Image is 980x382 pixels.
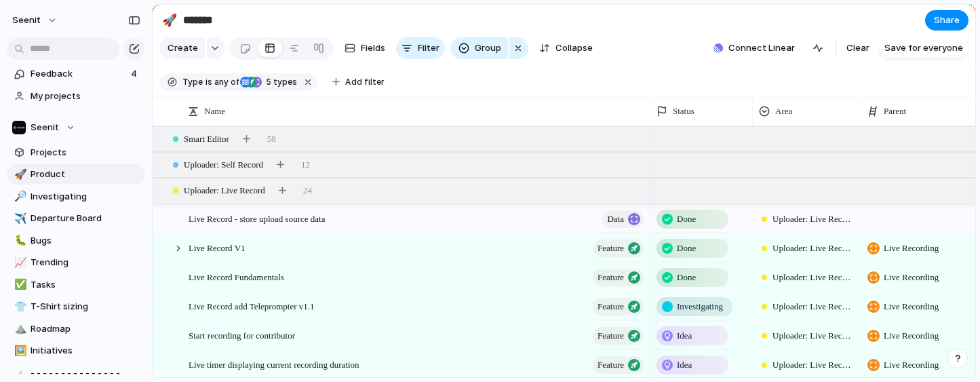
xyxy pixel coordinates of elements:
a: 👕T-Shirt sizing [7,297,145,317]
span: Live Record add Teleprompter v1.1 [189,298,315,313]
a: 🖼️Initiatives [7,341,145,361]
div: 📈 [14,255,24,271]
button: Seenit [6,9,64,31]
span: Uploader: Live Record [772,271,852,284]
span: any of [212,76,239,88]
span: Tasks [31,278,140,292]
span: Bugs [31,234,140,248]
button: Share [925,10,968,31]
span: 24 [303,184,312,197]
button: 🖼️ [12,344,26,358]
span: Trending [31,256,140,269]
span: Connect Linear [728,41,795,55]
div: 👕 [14,299,24,315]
span: Uploader: Live Record [184,184,265,197]
button: Fields [339,37,391,59]
span: Investigating [31,190,140,204]
span: Type [182,76,203,88]
span: 4 [131,67,140,81]
div: ✈️ [14,211,24,227]
button: isany of [203,75,241,90]
span: Feature [597,239,624,258]
button: 🐛 [12,234,26,248]
div: ▫️ [14,365,24,381]
button: Feature [593,240,644,257]
span: Seenit [31,121,59,134]
span: Start recording for contributor [189,327,295,343]
span: is [205,76,212,88]
span: Product [31,168,140,181]
span: Save for everyone [884,41,963,55]
a: ✈️Departure Board [7,208,145,229]
span: Status [673,104,694,118]
span: Live Record Fundamentals [189,269,284,284]
span: Investigating [677,300,723,313]
span: 58 [267,132,276,146]
button: Collapse [534,37,598,59]
span: Live Recording [884,300,939,313]
a: My projects [7,86,145,107]
span: Live Recording [884,271,939,284]
span: 5 [262,77,273,87]
span: Live Record - store upload source data [189,210,325,226]
a: 📈Trending [7,252,145,273]
span: Data [607,210,624,229]
span: Seenit [12,14,41,27]
button: 🚀 [12,168,26,181]
span: Projects [31,146,140,159]
a: ✅Tasks [7,275,145,295]
a: Projects [7,142,145,163]
span: Collapse [555,41,593,55]
button: Feature [593,298,644,316]
a: Feedback4 [7,64,145,84]
span: Initiatives [31,344,140,358]
span: Fields [361,41,385,55]
span: Area [775,104,792,118]
div: 🐛 [14,233,24,248]
span: Done [677,242,696,255]
span: Filter [418,41,439,55]
span: Uploader: Live Record [772,329,852,343]
span: Done [677,271,696,284]
button: Create [159,37,205,59]
div: 🔎 [14,189,24,204]
div: ✅ [14,277,24,292]
span: Live timer displaying current recording duration [189,356,359,372]
span: Uploader: Live Record [772,358,852,372]
span: Live Recording [884,242,939,255]
span: - - - - - - - - - - - - - - - [31,366,140,380]
button: Feature [593,327,644,345]
div: 🖼️ [14,343,24,359]
span: My projects [31,90,140,103]
span: Idea [677,329,692,343]
span: Live Recording [884,329,939,343]
span: Feedback [31,67,127,81]
div: 🚀 [14,167,24,183]
span: Add filter [345,76,385,88]
span: 12 [301,158,310,172]
button: Feature [593,356,644,374]
button: Seenit [7,117,145,138]
button: Clear [841,37,875,59]
a: 🐛Bugs [7,231,145,251]
a: 🚀Product [7,164,145,185]
button: Feature [593,269,644,286]
button: ▫️ [12,366,26,380]
button: 👕 [12,300,26,313]
span: Uploader: Live Record [772,300,852,313]
button: Connect Linear [708,38,800,58]
button: ✅ [12,278,26,292]
div: ⛰️ [14,321,24,337]
button: Filter [396,37,445,59]
div: 🚀 [162,11,177,29]
span: Done [677,212,696,226]
span: Group [475,41,501,55]
button: ✈️ [12,212,26,225]
span: Feature [597,356,624,375]
button: 🔎 [12,190,26,204]
span: Feature [597,297,624,316]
